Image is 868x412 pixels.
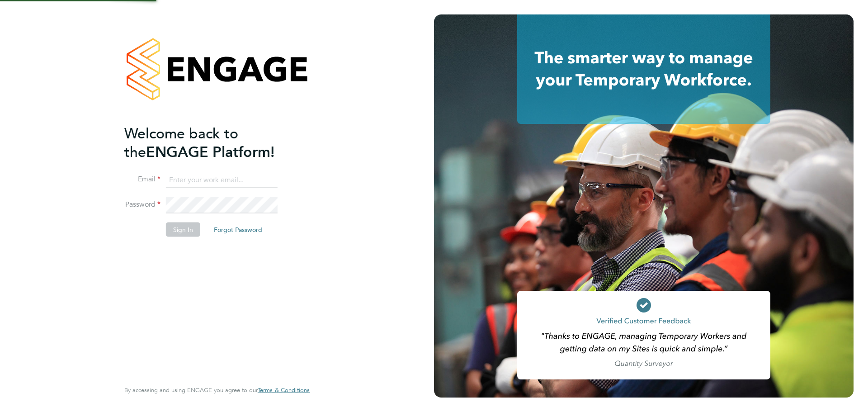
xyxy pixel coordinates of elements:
button: Sign In [166,223,200,237]
h2: ENGAGE Platform! [124,124,301,161]
button: Forgot Password [207,223,269,237]
span: Terms & Conditions [258,386,310,394]
a: Terms & Conditions [258,387,310,394]
label: Email [124,175,160,184]
span: By accessing and using ENGAGE you agree to our [124,386,310,394]
span: Welcome back to the [124,124,238,161]
input: Enter your work email... [166,172,278,188]
label: Password [124,200,160,209]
